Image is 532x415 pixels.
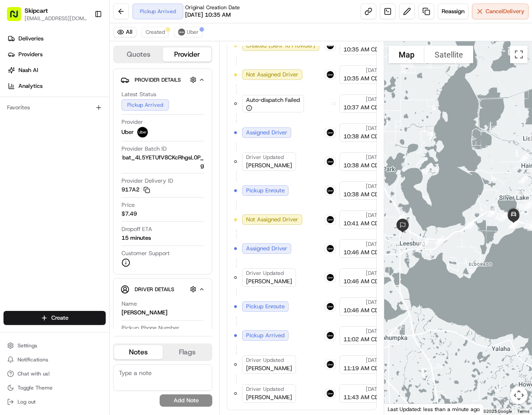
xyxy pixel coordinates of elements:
span: 10:38 AM CDT [343,162,382,170]
span: [DATE] [366,357,382,364]
button: Map camera controls [510,386,528,404]
button: Start new chat [149,87,160,97]
button: Notifications [4,354,106,366]
span: Auto-dispatch Failed [246,96,300,104]
button: All [113,27,136,37]
button: Notes [114,345,163,359]
span: Assigned Driver [246,129,287,137]
span: Customer Support [121,249,170,257]
img: uber-new-logo.jpeg [327,332,334,339]
img: uber-new-logo.jpeg [327,158,334,165]
span: Deliveries [18,35,43,43]
img: uber-new-logo.jpeg [327,42,334,49]
button: CancelDelivery [472,4,528,19]
span: 10:37 AM CDT [343,104,382,112]
span: [DATE] 10:35 AM [185,11,231,19]
span: [DATE] [366,183,382,190]
span: Dropoff ETA [121,225,152,233]
button: Skipcart[EMAIL_ADDRESS][DOMAIN_NAME] [4,4,91,25]
a: Deliveries [4,32,109,46]
span: Provider Delivery ID [121,177,173,185]
span: API Documentation [83,127,141,136]
span: [DATE] [366,212,382,219]
div: Last Updated: less than a minute ago [384,404,484,415]
button: Created [142,27,169,37]
span: Analytics [18,82,43,90]
span: Provider Details [135,76,181,83]
div: We're available if you need us! [30,93,111,100]
span: Pickup Arrived [246,332,285,339]
span: Driver Updated [246,386,284,393]
span: Toggle Theme [18,384,53,391]
span: Cancel Delivery [486,7,525,15]
img: uber-new-logo.jpeg [327,390,334,397]
span: Latest Status [121,90,156,98]
span: Not Assigned Driver [246,71,298,79]
span: Not Assigned Driver [246,216,298,224]
span: Pylon [87,149,106,155]
div: 20 [483,204,500,220]
div: 17 [415,235,432,251]
span: 10:46 AM CDT [343,307,382,314]
a: Terms (opens in new tab) [517,409,529,414]
div: 26 [495,208,511,225]
a: Nash AI [4,63,109,77]
span: Log out [18,398,36,405]
img: Nash [9,9,26,26]
span: Map data ©2025 Google [464,409,512,414]
img: uber-new-logo.jpeg [327,361,334,368]
span: Driver Details [135,286,174,293]
img: uber-new-logo.jpeg [327,216,334,223]
span: 11:19 AM CDT [343,364,382,372]
a: 📗Knowledge Base [5,124,71,140]
img: uber-new-logo.jpeg [327,71,334,78]
button: Provider [163,47,211,61]
p: Welcome 👋 [9,35,160,49]
span: [PERSON_NAME] [246,364,292,372]
div: [PERSON_NAME] [121,309,168,317]
span: Chat with us! [18,370,50,377]
div: 1 [392,209,409,226]
span: Created [146,29,165,36]
img: uber-new-logo.jpeg [327,245,334,252]
div: 💻 [74,128,81,135]
div: Start new chat [30,84,144,93]
span: bat_4L5YETUfV8CKcRhgsL0P_g [121,154,204,170]
span: Uber [121,128,134,136]
span: [PERSON_NAME] [246,162,292,170]
span: 10:46 AM CDT [343,278,382,285]
span: [DATE] [366,125,382,132]
button: Skipcart [25,6,48,15]
span: Price [121,201,135,209]
img: uber-new-logo.jpeg [327,303,334,310]
span: Provider Batch ID [121,145,167,153]
span: Created (Sent To Provider) [246,42,315,50]
span: $7.49 [121,210,137,218]
span: Nash AI [18,66,38,74]
button: Create [4,311,106,325]
span: 10:38 AM CDT [343,191,382,198]
img: 1736555255976-a54dd68f-1ca7-489b-9aae-adbdc363a1c4 [9,84,25,100]
button: Flags [163,345,211,359]
button: Show satellite imagery [425,46,473,63]
button: Provider Details [121,72,205,87]
a: Providers [4,47,109,61]
a: Powered byPylon [62,148,106,155]
span: Pickup Phone Number [121,324,179,332]
div: 15 minutes [121,234,151,242]
button: Toggle Theme [4,382,106,394]
span: Pickup Enroute [246,187,285,195]
div: Favorites [4,101,106,115]
span: Notifications [18,356,48,363]
button: Uber [174,27,203,37]
span: Uber [187,29,199,36]
button: Chat with us! [4,368,106,380]
button: [EMAIL_ADDRESS][DOMAIN_NAME] [25,15,87,22]
a: Open this area in Google Maps (opens a new window) [386,403,415,415]
span: Original Creation Date [185,4,240,11]
button: 917A2 [121,186,150,194]
a: Analytics [4,79,109,93]
img: uber-new-logo.jpeg [178,29,185,36]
